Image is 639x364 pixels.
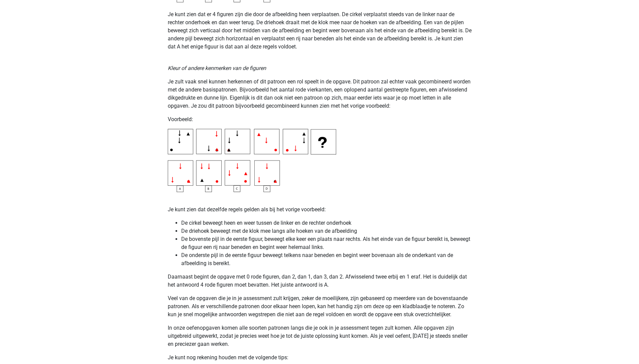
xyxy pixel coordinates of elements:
[168,354,472,362] p: Je kunt nog rekening houden met de volgende tips:
[168,206,472,214] p: Je kunt zien dat dezelfde regels gelden als bij het vorige voorbeeld:
[168,273,472,289] p: Daarnaast begint de opgave met 0 rode figuren, dan 2, dan 1, dan 3, dan 2. Afwisselend twee erbij...
[181,219,472,227] li: De cirkel beweegt heen en weer tussen de linker en de rechter onderhoek
[181,227,472,235] li: De driehoek beweegt met de klok mee langs alle hoeken van de afbeelding
[168,129,336,192] img: Inductive Reasoning Example6.png
[168,65,266,71] i: Kleur of andere kenmerken van de figuren
[168,78,472,110] p: Je zult vaak snel kunnen herkennen of dit patroon een rol speelt in de opgave. Dit patroon zal ec...
[181,235,472,251] li: De bovenste pijl in de eerste figuur, beweegt elke keer een plaats naar rechts. Als het einde van...
[168,2,472,51] p: Je kunt zien dat er 4 figuren zijn die door de afbeelding heen verplaatsen. De cirkel verplaatst ...
[181,251,472,267] li: De onderste pijl in de eerste figuur beweegt telkens naar beneden en begint weer bovenaan als de ...
[168,324,472,348] p: In onze oefenopgaven komen alle soorten patronen langs die je ook in je assessment tegen zult kom...
[168,115,472,123] p: Voorbeeld:
[168,294,472,319] p: Veel van de opgaven die je in je assessment zult krijgen, zeker de moeilijkere, zijn gebaseerd op...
